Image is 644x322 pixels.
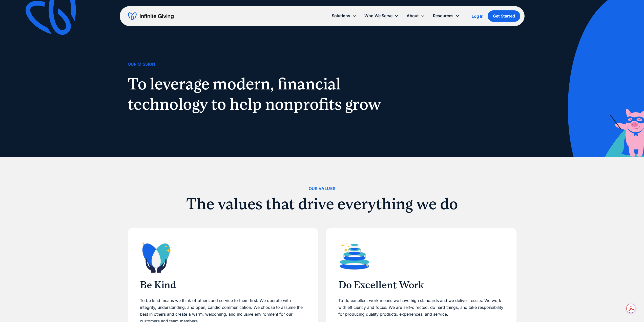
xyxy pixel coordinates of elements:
[128,74,387,114] h1: To leverage modern, financial technology to help nonprofits grow
[332,12,350,19] div: Solutions
[128,61,155,68] div: Our Mission
[360,10,403,21] div: Who We Serve
[403,10,429,21] div: About
[364,12,392,19] div: Who We Serve
[338,279,504,291] h3: Do Excellent Work
[433,12,453,19] div: Resources
[128,12,174,20] a: home
[488,10,520,22] a: Get Started
[140,279,306,291] h3: Be Kind
[128,196,516,212] h2: The values that drive everything we do
[309,185,336,192] div: Our Values
[407,12,419,19] div: About
[472,14,484,18] div: Log In
[472,13,484,19] a: Log In
[429,10,464,21] div: Resources
[328,10,360,21] div: Solutions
